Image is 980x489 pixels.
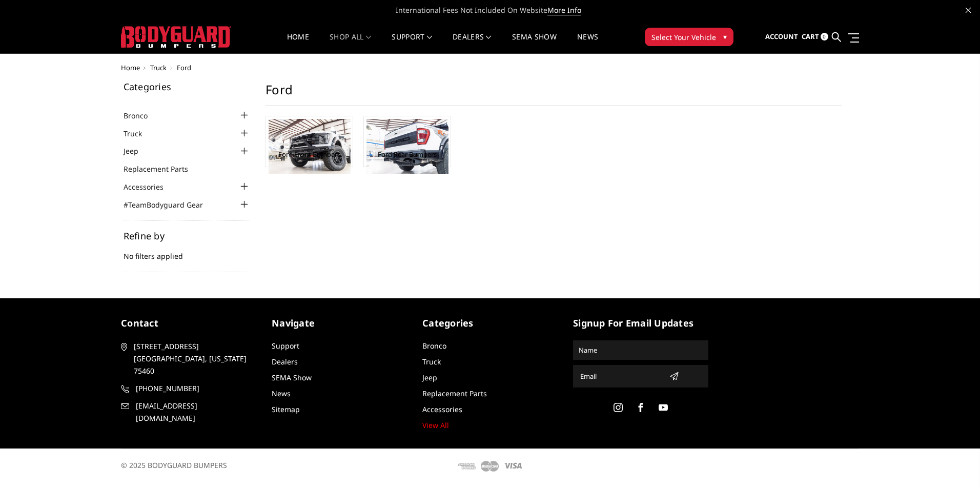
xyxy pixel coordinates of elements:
a: Accessories [124,181,176,192]
a: Dealers [453,33,492,53]
a: Truck [422,357,441,366]
a: #TeamBodyguard Gear [124,199,216,210]
input: Name [575,342,707,358]
a: [PHONE_NUMBER] [121,382,256,395]
a: Support [272,341,299,351]
span: 0 [821,33,828,40]
span: [STREET_ADDRESS] [GEOGRAPHIC_DATA], [US_STATE] 75460 [134,340,253,377]
a: Replacement Parts [422,389,487,398]
h5: Categories [124,82,251,91]
a: View All [422,420,449,430]
input: Email [576,368,665,384]
a: Account [765,23,798,51]
a: Jeep [124,146,151,156]
a: shop all [330,33,371,53]
a: News [272,389,291,398]
a: Cart 0 [802,23,828,51]
a: More Info [547,5,581,15]
span: Cart [802,32,819,41]
a: Ford Front Bumpers [278,150,340,159]
span: Ford [177,63,191,72]
a: Truck [150,63,167,72]
img: BODYGUARD BUMPERS [121,26,231,48]
h1: Ford [266,82,842,106]
a: Home [287,33,309,53]
h5: contact [121,316,256,330]
span: [EMAIL_ADDRESS][DOMAIN_NAME] [136,400,255,424]
a: Home [121,63,140,72]
div: No filters applied [124,231,251,272]
h5: Categories [422,316,558,330]
a: SEMA Show [272,373,312,382]
span: © 2025 BODYGUARD BUMPERS [121,460,227,470]
a: Ford Rear Bumpers [378,150,437,159]
a: Jeep [422,373,437,382]
span: Select Your Vehicle [651,32,716,43]
h5: Navigate [272,316,407,330]
a: News [577,33,598,53]
a: Bronco [124,110,160,121]
a: Accessories [422,404,462,414]
button: Select Your Vehicle [645,28,733,46]
span: [PHONE_NUMBER] [136,382,255,395]
span: Account [765,32,798,41]
a: Sitemap [272,404,300,414]
a: Dealers [272,357,298,366]
a: Bronco [422,341,446,351]
a: Replacement Parts [124,164,201,174]
h5: Refine by [124,231,251,240]
h5: signup for email updates [573,316,708,330]
span: ▾ [723,31,727,42]
a: Truck [124,128,155,139]
a: [EMAIL_ADDRESS][DOMAIN_NAME] [121,400,256,424]
a: Support [392,33,432,53]
a: SEMA Show [512,33,557,53]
